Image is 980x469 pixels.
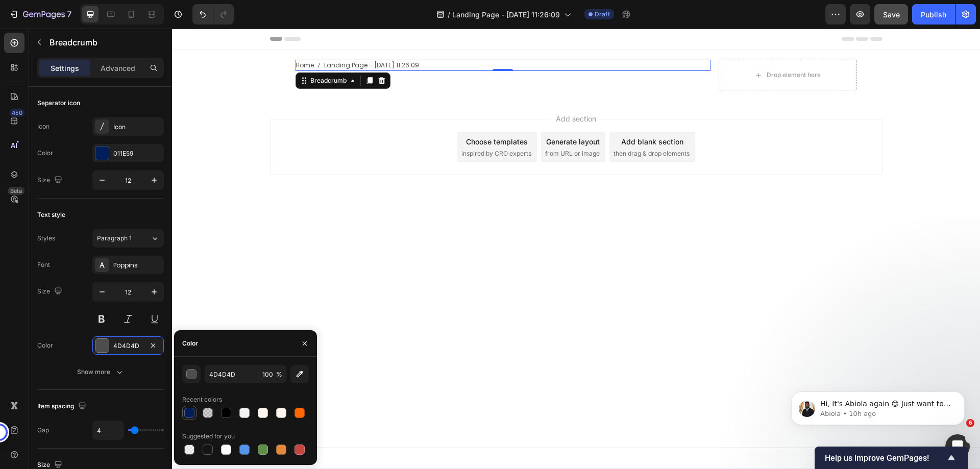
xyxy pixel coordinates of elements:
div: Undo/Redo [192,4,234,24]
div: Size [37,285,64,299]
div: Choose templates [294,108,356,118]
span: Draft [595,10,610,19]
button: Show more [37,363,164,381]
span: Hi, It's Abiola again 😊 Just want to follow up since I have not received any response from you. S... [44,30,175,119]
div: 4D4D4D [113,341,143,351]
div: Color [37,341,53,350]
span: Save [883,10,900,19]
div: Drop element here [595,42,649,51]
button: Paragraph 1 [92,229,164,248]
div: Font [37,260,50,269]
span: Help us improve GemPages! [825,453,945,463]
div: Poppins [113,261,161,270]
p: Advanced [101,63,135,73]
p: Settings [51,63,79,73]
span: inspired by CRO experts [289,120,359,130]
div: Beta [8,187,24,195]
div: 011E59 [113,149,161,158]
div: Icon [37,122,50,131]
div: Suggested for you [182,432,235,441]
p: Breadcrumb [50,36,160,48]
span: Add section [380,85,428,95]
span: / [448,9,450,20]
input: Auto [93,421,124,439]
div: Publish [921,9,946,20]
iframe: To enrich screen reader interactions, please activate Accessibility in Grammarly extension settings [172,29,980,469]
div: Text style [37,210,65,219]
button: Save [874,4,908,24]
input: Eg: FFFFFF [205,365,258,383]
iframe: Intercom live chat [945,434,970,459]
div: Item spacing [37,400,88,413]
span: Paragraph 1 [97,234,132,243]
div: Color [37,149,53,158]
span: % [276,370,282,379]
div: Gap [37,426,49,435]
span: from URL or image [373,120,428,130]
div: Recent colors [182,395,222,404]
div: Add blank section [449,108,511,118]
div: Icon [113,122,161,132]
button: Publish [912,4,955,24]
div: 450 [10,109,24,117]
span: 6 [966,419,974,427]
div: Separator icon [37,98,80,108]
div: Color [182,339,198,348]
iframe: Intercom notifications message [776,370,980,441]
p: Message from Abiola, sent 10h ago [44,39,176,48]
span: Landing Page - [DATE] 11:26:09 [452,9,560,20]
div: Show more [77,367,125,377]
div: Size [37,174,64,187]
button: 7 [4,4,76,24]
p: 7 [67,8,71,20]
span: then drag & drop elements [442,120,518,130]
div: Generate layout [374,108,428,118]
div: Styles [37,234,55,243]
button: Show survey - Help us improve GemPages! [825,452,958,464]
